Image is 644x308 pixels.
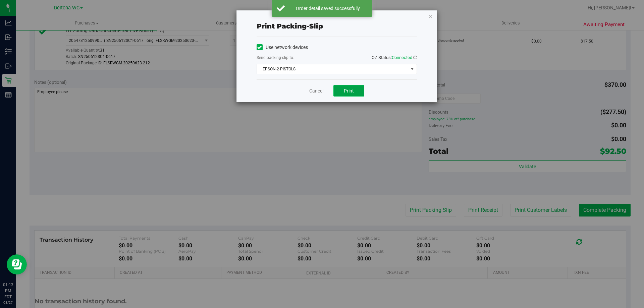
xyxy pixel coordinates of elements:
div: Order detail saved successfully [288,5,367,12]
span: Print [344,88,354,94]
label: Use network devices [257,44,308,51]
span: Print packing-slip [257,22,323,30]
iframe: Resource center [7,254,27,274]
a: Cancel [309,87,323,95]
button: Print [333,85,364,97]
span: select [408,64,416,74]
span: Connected [392,55,412,60]
span: QZ Status: [372,55,417,60]
span: EPSON-2-PISTOLS [257,64,408,74]
label: Send packing-slip to: [257,55,294,61]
